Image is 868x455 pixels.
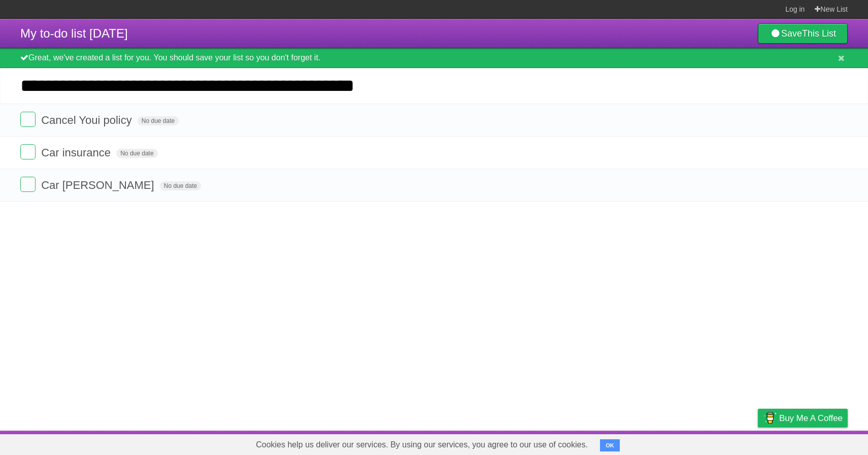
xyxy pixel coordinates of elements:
[20,144,36,159] label: Done
[138,116,179,125] span: No due date
[246,435,598,455] span: Cookies help us deliver our services. By using our services, you agree to our use of cookies.
[758,23,848,44] a: SaveThis List
[656,433,697,452] a: Developers
[758,409,848,428] a: Buy me a coffee
[779,409,843,427] span: Buy me a coffee
[763,409,777,427] img: Buy me a coffee
[160,181,201,190] span: No due date
[600,439,620,451] button: OK
[20,26,128,40] span: My to-do list [DATE]
[20,177,36,192] label: Done
[41,146,113,159] span: Car insurance
[41,179,157,191] span: Car [PERSON_NAME]
[710,433,732,452] a: Terms
[784,433,848,452] a: Suggest a feature
[623,433,644,452] a: About
[745,433,771,452] a: Privacy
[20,112,36,127] label: Done
[41,114,135,126] span: Cancel Youi policy
[802,28,836,39] b: This List
[116,149,157,158] span: No due date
